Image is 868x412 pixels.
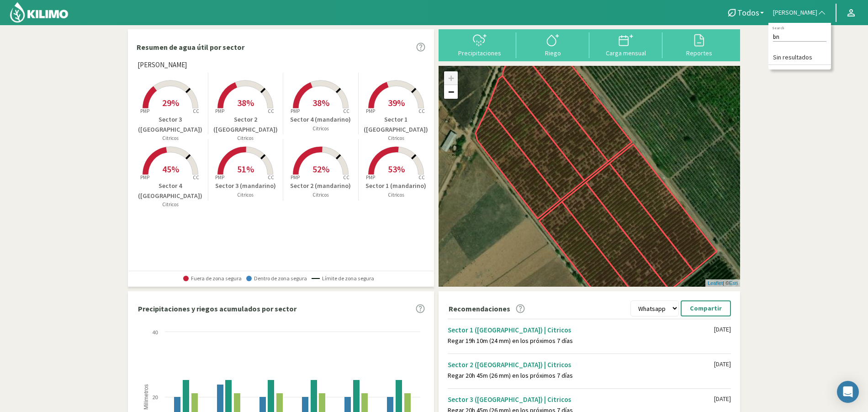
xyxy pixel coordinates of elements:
[448,372,714,380] div: Regar 20h 45m (26 mm) en los próximos 7 días
[291,174,300,181] tspan: PMP
[448,395,714,404] div: Sector 3 ([GEOGRAPHIC_DATA]) | Citricos
[714,326,731,333] div: [DATE]
[708,280,723,286] a: Leaflet
[9,1,69,23] img: Kilimo
[237,97,254,108] span: 38%
[162,163,179,175] span: 45%
[140,174,149,181] tspan: PMP
[388,97,405,108] span: 39%
[729,280,738,286] a: Esri
[268,108,275,114] tspan: CC
[773,8,817,17] span: [PERSON_NAME]
[665,50,733,56] div: Reportes
[444,85,458,99] a: Zoom out
[589,32,662,57] button: Carga mensual
[283,115,358,124] p: Sector 4 (mandarino)
[138,303,296,314] p: Precipitaciones y riegos acumulados por sector
[208,191,283,199] p: Citricos
[448,337,714,345] div: Regar 19h 10m (24 mm) en los próximos 7 días
[444,71,458,85] a: Zoom in
[283,191,358,199] p: Citricos
[283,125,358,133] p: Citricos
[448,326,714,334] div: Sector 1 ([GEOGRAPHIC_DATA]) | Citricos
[366,108,375,114] tspan: PMP
[143,385,149,410] text: Milímetros
[312,275,374,282] span: Límite de zona segura
[162,97,179,108] span: 29%
[208,181,283,191] p: Sector 3 (mandarino)
[153,330,158,335] text: 40
[449,303,510,314] p: Recomendaciones
[359,115,434,134] p: Sector 1 ([GEOGRAPHIC_DATA])
[359,134,434,142] p: Citricos
[133,134,208,142] p: Citricos
[446,50,513,56] div: Precipitaciones
[768,3,831,23] button: [PERSON_NAME]
[283,181,358,191] p: Sector 2 (mandarino)
[343,108,349,114] tspan: CC
[138,60,187,70] span: [PERSON_NAME]
[208,134,283,142] p: Citricos
[193,108,199,114] tspan: CC
[519,50,587,56] div: Riego
[690,303,722,314] p: Compartir
[291,108,300,114] tspan: PMP
[215,108,224,114] tspan: PMP
[592,50,660,56] div: Carga mensual
[768,51,831,65] li: Sin resultados
[246,275,307,282] span: Dentro de zona segura
[366,174,375,181] tspan: PMP
[359,181,434,191] p: Sector 1 (mandarino)
[681,300,731,316] button: Compartir
[137,42,244,53] p: Resumen de agua útil por sector
[662,32,736,57] button: Reportes
[388,163,405,175] span: 53%
[133,181,208,201] p: Sector 4 ([GEOGRAPHIC_DATA])
[140,108,149,114] tspan: PMP
[237,163,254,175] span: 51%
[133,201,208,209] p: Citricos
[737,8,759,17] span: Todos
[153,395,158,400] text: 20
[705,279,740,287] div: | ©
[714,360,731,368] div: [DATE]
[312,97,329,108] span: 38%
[183,275,242,282] span: Fuera de zona segura
[359,191,434,199] p: Citricos
[418,174,425,181] tspan: CC
[443,32,516,57] button: Precipitaciones
[516,32,589,57] button: Riego
[193,174,199,181] tspan: CC
[837,381,859,403] div: Open Intercom Messenger
[133,115,208,134] p: Sector 3 ([GEOGRAPHIC_DATA])
[418,108,425,114] tspan: CC
[714,395,731,403] div: [DATE]
[343,174,349,181] tspan: CC
[215,174,224,181] tspan: PMP
[448,360,714,369] div: Sector 2 ([GEOGRAPHIC_DATA]) | Citricos
[268,174,275,181] tspan: CC
[208,115,283,134] p: Sector 2 ([GEOGRAPHIC_DATA])
[312,163,329,175] span: 52%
